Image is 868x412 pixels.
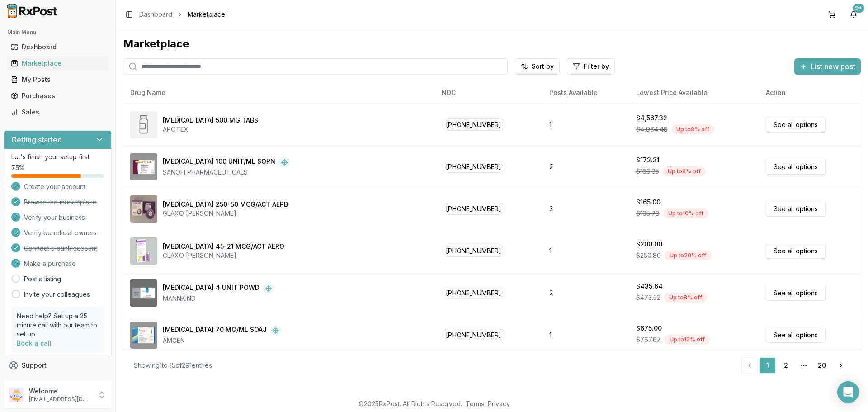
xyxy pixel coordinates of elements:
[29,396,92,403] p: [EMAIL_ADDRESS][DOMAIN_NAME]
[139,10,225,19] nav: breadcrumb
[163,283,259,294] div: [MEDICAL_DATA] 4 UNIT POWD
[9,388,24,402] img: User avatar
[11,43,104,52] div: Dashboard
[7,71,108,88] a: My Posts
[11,134,62,145] h3: Getting started
[811,61,855,72] span: List new post
[542,146,628,188] td: 2
[766,285,826,301] a: See all options
[7,29,108,36] h2: Main Menu
[794,58,861,75] button: List new post
[663,208,708,218] div: Up to 16 % off
[24,259,76,268] span: Make a purchase
[442,287,505,299] span: [PHONE_NUMBER]
[532,62,554,71] span: Sort by
[163,209,288,218] div: GLAXO [PERSON_NAME]
[24,198,97,207] span: Browse the marketplace
[7,39,108,55] a: Dashboard
[542,104,628,146] td: 1
[11,75,104,84] div: My Posts
[832,357,850,374] a: Go to next page
[636,251,661,260] span: $250.80
[636,293,660,302] span: $473.52
[130,322,157,349] img: Aimovig 70 MG/ML SOAJ
[7,104,108,120] a: Sales
[442,329,505,341] span: [PHONE_NUMBER]
[741,357,850,374] nav: pagination
[163,157,275,168] div: [MEDICAL_DATA] 100 UNIT/ML SOPN
[24,228,97,237] span: Verify beneficial owners
[163,242,284,251] div: [MEDICAL_DATA] 45-21 MCG/ACT AERO
[163,168,290,177] div: SANOFI PHARMACEUTICALS
[837,381,859,403] div: Open Intercom Messenger
[4,40,112,54] button: Dashboard
[636,125,668,134] span: $4,964.48
[7,88,108,104] a: Purchases
[24,290,90,299] a: Invite your colleagues
[130,153,157,180] img: Admelog SoloStar 100 UNIT/ML SOPN
[163,294,274,303] div: MANNKIND
[488,400,510,407] a: Privacy
[665,251,711,260] div: Up to 20 % off
[123,82,434,104] th: Drug Name
[466,400,484,407] a: Terms
[636,167,659,176] span: $189.35
[636,324,662,333] div: $675.00
[766,243,826,259] a: See all options
[766,201,826,217] a: See all options
[11,163,25,172] span: 75 %
[665,335,710,345] div: Up to 12 % off
[542,82,628,104] th: Posts Available
[636,198,660,207] div: $165.00
[542,314,628,356] td: 1
[636,114,667,123] div: $4,567.32
[163,325,267,336] div: [MEDICAL_DATA] 70 MG/ML SOAJ
[24,244,97,253] span: Connect a bank account
[778,357,794,374] a: 2
[766,159,826,175] a: See all options
[11,108,104,117] div: Sales
[766,117,826,133] a: See all options
[442,203,505,215] span: [PHONE_NUMBER]
[766,327,826,343] a: See all options
[11,91,104,100] div: Purchases
[17,339,52,347] a: Book a call
[130,195,157,223] img: Advair Diskus 250-50 MCG/ACT AEPB
[139,10,172,19] a: Dashboard
[542,272,628,314] td: 2
[794,63,861,72] a: List new post
[188,10,225,19] span: Marketplace
[123,37,861,51] div: Marketplace
[130,237,157,265] img: Advair HFA 45-21 MCG/ACT AERO
[629,82,759,104] th: Lowest Price Available
[163,200,288,209] div: [MEDICAL_DATA] 250-50 MCG/ACT AEPB
[163,336,281,345] div: AMGEN
[664,293,707,303] div: Up to 8 % off
[11,152,104,161] p: Let's finish your setup first!
[4,4,61,18] img: RxPost Logo
[24,275,61,284] a: Post a listing
[636,209,660,218] span: $195.78
[846,7,861,22] button: 9+
[163,125,258,134] div: APOTEX
[663,166,706,176] div: Up to 9 % off
[22,377,52,386] span: Feedback
[11,59,104,68] div: Marketplace
[17,312,99,339] p: Need help? Set up a 25 minute call with our team to set up.
[4,105,112,119] button: Sales
[515,58,560,75] button: Sort by
[853,4,864,13] div: 9+
[434,82,542,104] th: NDC
[584,62,609,71] span: Filter by
[814,357,830,374] a: 20
[4,89,112,103] button: Purchases
[130,111,157,138] img: Abiraterone Acetate 500 MG TABS
[163,116,258,125] div: [MEDICAL_DATA] 500 MG TABS
[7,55,108,71] a: Marketplace
[636,282,663,291] div: $435.64
[4,357,112,374] button: Support
[442,161,505,173] span: [PHONE_NUMBER]
[24,182,85,191] span: Create your account
[442,118,505,131] span: [PHONE_NUMBER]
[130,279,157,307] img: Afrezza 4 UNIT POWD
